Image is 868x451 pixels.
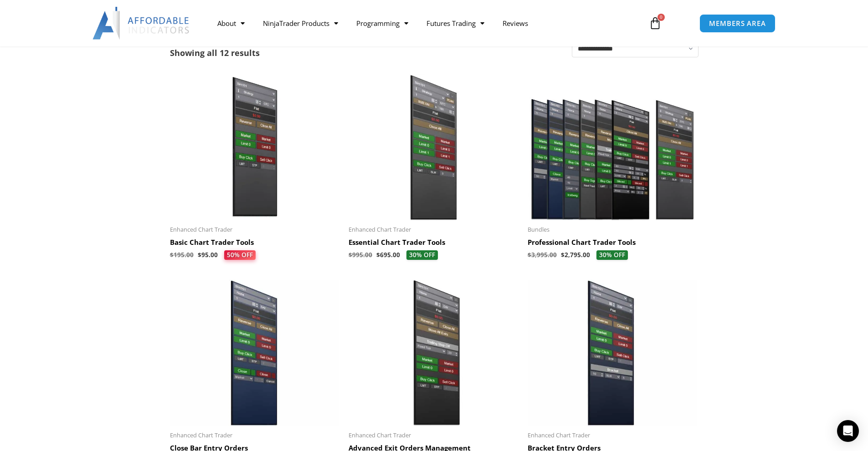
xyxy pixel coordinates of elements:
bdi: 195.00 [170,251,194,259]
span: Enhanced Chart Trader [349,226,519,233]
span: MEMBERS AREA [709,20,766,27]
img: LogoAI | Affordable Indicators – NinjaTrader [92,7,190,40]
a: MEMBERS AREA [699,14,776,33]
span: Enhanced Chart Trader [528,431,698,439]
span: Enhanced Chart Trader [349,431,519,439]
div: Open Intercom Messenger [837,420,859,442]
a: 0 [635,10,675,36]
span: Enhanced Chart Trader [170,226,340,233]
bdi: 2,795.00 [561,251,590,259]
h2: Professional Chart Trader Tools [528,238,698,247]
span: $ [376,251,380,259]
span: 30% OFF [406,250,438,260]
span: Enhanced Chart Trader [170,431,340,439]
nav: Menu [208,13,638,34]
h2: Essential Chart Trader Tools [349,238,519,247]
bdi: 95.00 [198,251,218,259]
a: Reviews [493,13,537,34]
p: Showing all 12 results [170,49,260,57]
bdi: 695.00 [376,251,400,259]
a: Basic Chart Trader Tools [170,238,340,250]
img: AdvancedStopLossMgmt [349,280,519,426]
img: BracketEntryOrders [528,280,698,426]
img: CloseBarOrders [170,280,340,426]
a: Professional Chart Trader Tools [528,238,698,250]
img: Essential Chart Trader Tools [349,74,519,220]
a: Essential Chart Trader Tools [349,238,519,250]
span: $ [170,251,174,259]
bdi: 3,995.00 [528,251,557,259]
a: About [208,13,254,34]
a: NinjaTrader Products [254,13,347,34]
span: 50% OFF [224,250,256,260]
span: $ [349,251,352,259]
span: 30% OFF [596,250,628,260]
h2: Basic Chart Trader Tools [170,238,340,247]
span: $ [561,251,565,259]
a: Programming [347,13,417,34]
img: BasicTools [170,74,340,220]
span: $ [198,251,201,259]
span: Bundles [528,226,698,233]
select: Shop order [572,41,699,57]
span: 0 [657,14,665,21]
span: $ [528,251,531,259]
img: ProfessionalToolsBundlePage [528,74,698,220]
a: Futures Trading [417,13,493,34]
bdi: 995.00 [349,251,372,259]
